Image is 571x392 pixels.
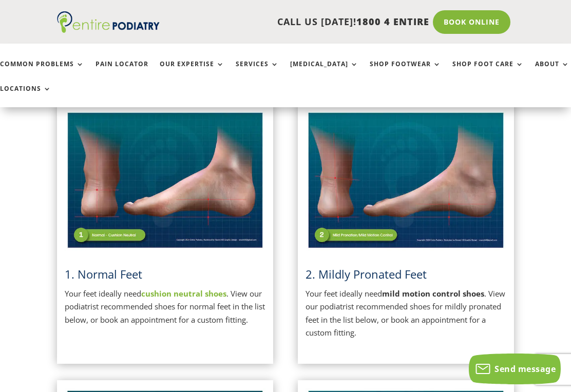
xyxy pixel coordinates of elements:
[65,287,265,327] p: Your feet ideally need . View our podiatrist recommended shoes for normal feet in the list below,...
[382,288,484,299] strong: mild motion control shoes
[236,61,279,83] a: Services
[306,266,427,282] span: 2. Mildly Pronated Feet
[433,10,510,34] a: Book Online
[356,15,429,28] span: 1800 4 ENTIRE
[57,11,160,33] img: logo (1)
[290,61,358,83] a: [MEDICAL_DATA]
[141,288,226,299] a: cushion neutral shoes
[96,61,148,83] a: Pain Locator
[452,61,524,83] a: Shop Foot Care
[469,354,561,384] button: Send message
[370,61,441,83] a: Shop Footwear
[160,15,429,29] p: CALL US [DATE]!
[306,110,506,251] img: Mildly Pronated Feet - View Podiatrist Recommended Mild Motion Control Shoes
[306,287,506,340] p: Your feet ideally need . View our podiatrist recommended shoes for mildly pronated feet in the li...
[65,266,142,282] a: 1. Normal Feet
[494,363,556,375] span: Send message
[65,110,265,251] img: Normal Feet - View Podiatrist Recommended Cushion Neutral Shoes
[160,61,224,83] a: Our Expertise
[57,25,160,35] a: Entire Podiatry
[535,61,569,83] a: About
